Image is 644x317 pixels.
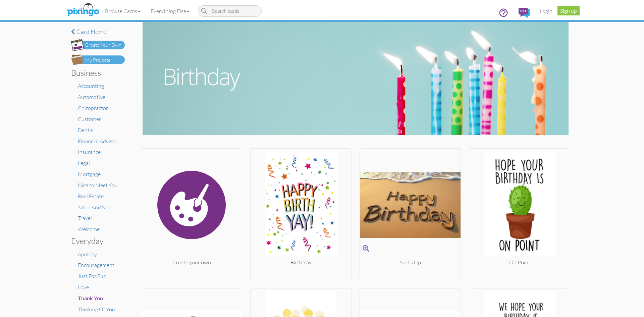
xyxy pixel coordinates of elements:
a: Legal [78,160,90,166]
a: Card home [71,29,125,35]
a: Thank You [78,295,103,302]
a: Thinking Of You [78,306,115,313]
a: Salon And Spa [78,204,110,211]
a: Sign up [557,6,580,15]
img: my-projects-button.png [71,54,125,65]
a: Nice to Meet You [78,182,118,189]
a: Welcome [78,226,100,232]
h3: Business [71,68,120,77]
a: Travel [78,215,92,221]
a: Everything Else [146,3,195,19]
a: Just For Fun [78,273,106,279]
img: 20250124-203932-47b3b49a8da9-250.png [360,151,461,259]
img: pixingo logo [65,2,101,18]
div: On Point [469,259,570,266]
a: Real Estate [78,193,104,200]
div: Surf’s Up [360,259,461,266]
div: Birth Yay [251,259,351,266]
a: Dental [78,127,94,134]
img: birthday.jpg [143,22,568,135]
h3: Everyday [71,236,120,245]
a: Encouragement [78,262,114,268]
a: Customer [78,116,101,122]
img: create.svg [141,151,242,259]
iframe: Chat [644,317,644,317]
a: Chiropractor [78,105,108,111]
a: Mortgage [78,171,101,177]
a: Automotive [78,94,105,100]
a: Insurance [78,149,101,155]
span: Thank You [78,295,103,301]
div: Create Your Own [85,42,121,49]
a: Financial Advisor [78,138,117,145]
div: Create your own [141,259,242,266]
a: Browse Cards [100,3,146,19]
a: Login [535,3,557,19]
img: 20250828-184730-f95567fc9a5c-250.jpg [469,151,570,259]
img: create-own-button.png [71,39,125,51]
a: Apology [78,251,97,258]
input: Search cards [198,5,262,17]
a: Love [78,284,89,290]
img: 20250828-163716-8d2042864239-250.jpg [251,151,351,259]
div: My Projects [85,57,110,64]
img: comments.svg [519,8,530,18]
a: Accounting [78,83,104,89]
